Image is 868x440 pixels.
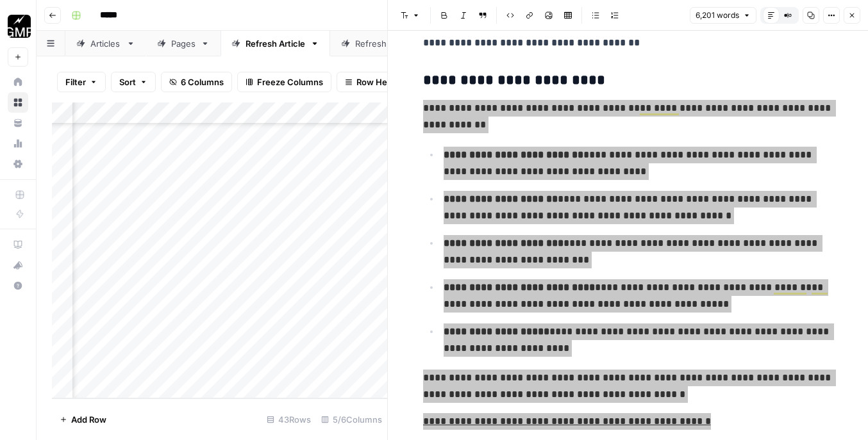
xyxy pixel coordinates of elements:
[262,409,316,430] div: 43 Rows
[8,234,28,255] a: AirOps Academy
[146,31,221,56] a: Pages
[356,76,403,88] span: Row Height
[337,72,411,92] button: Row Height
[316,409,387,430] div: 5/6 Columns
[71,413,106,426] span: Add Row
[171,37,196,50] div: Pages
[237,72,331,92] button: Freeze Columns
[8,255,28,275] button: What's new?
[8,10,28,42] button: Workspace: Growth Marketing Pro
[111,72,156,92] button: Sort
[8,113,28,133] a: Your Data
[8,72,28,92] a: Home
[52,409,114,430] button: Add Row
[257,76,323,88] span: Freeze Columns
[221,31,330,56] a: Refresh Article
[119,76,136,88] span: Sort
[181,76,224,88] span: 6 Columns
[8,275,28,296] button: Help + Support
[65,76,86,88] span: Filter
[8,92,28,113] a: Browse
[355,37,417,50] div: Refresh Outline
[696,10,739,21] span: 6,201 words
[8,133,28,154] a: Usage
[8,15,31,38] img: Growth Marketing Pro Logo
[8,154,28,174] a: Settings
[246,37,305,50] div: Refresh Article
[690,7,756,24] button: 6,201 words
[57,72,106,92] button: Filter
[90,37,121,50] div: Articles
[8,256,28,275] div: What's new?
[161,72,232,92] button: 6 Columns
[330,31,442,56] a: Refresh Outline
[65,31,146,56] a: Articles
